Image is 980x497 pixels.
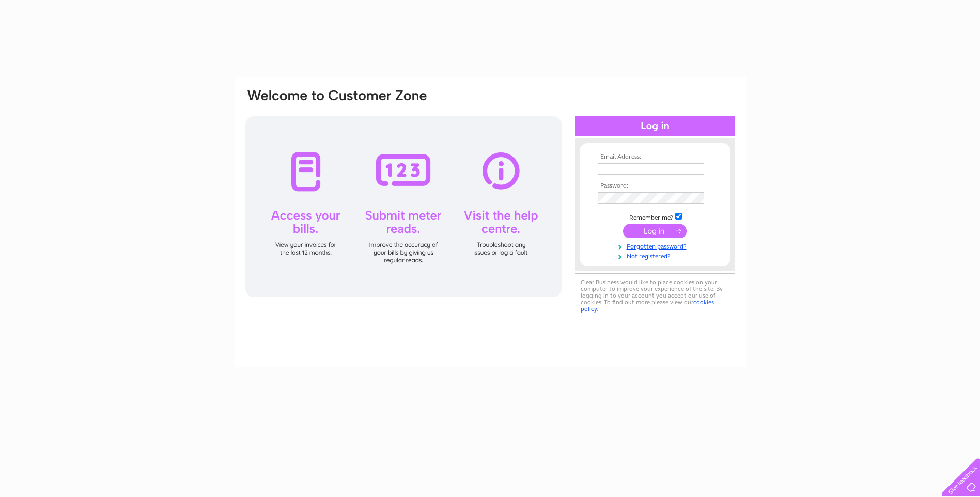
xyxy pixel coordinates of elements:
[595,211,715,222] td: Remember me?
[581,299,714,313] a: cookies policy
[598,251,715,260] a: Not registered?
[595,182,715,190] th: Password:
[623,224,687,238] input: Submit
[575,273,735,318] div: Clear Business would like to place cookies on your computer to improve your experience of the sit...
[595,153,715,161] th: Email Address:
[598,241,715,251] a: Forgotten password?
